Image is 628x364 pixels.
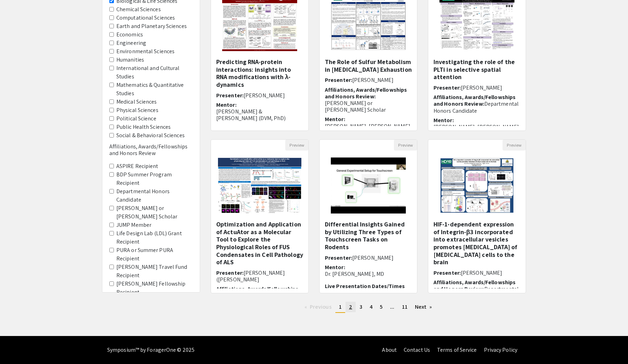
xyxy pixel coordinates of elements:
[116,170,193,187] label: BDP Summer Program Recipient
[411,302,436,312] a: Next page
[116,30,143,39] label: Economics
[402,303,408,310] span: 11
[434,58,520,81] h5: Investigating the role of the PLTi in selective spatial attention
[116,187,193,204] label: Departmental Honors Candidate
[461,269,502,276] span: [PERSON_NAME]
[428,139,526,293] div: Open Presentation <p><span style="color: black;">HIF-1-dependent expression of Integrin-β3 incorp...
[325,86,407,100] span: Affiliations, Awards/Fellowships and Honors Review:
[216,92,303,99] h6: Presenter:
[390,303,394,310] span: ...
[285,140,308,150] button: Preview
[116,56,144,64] label: Humanities
[434,100,519,114] span: Departmental Honors Candidate
[116,22,187,30] label: Earth and Planetary Sciences
[216,269,303,283] h6: Presenter:
[325,282,405,303] span: Live Presentation Dates/Times (all times are [GEOGRAPHIC_DATA]):
[325,123,412,129] p: [PERSON_NAME], [PERSON_NAME]
[349,303,352,310] span: 2
[404,346,430,353] a: Contact Us
[216,220,303,266] h5: Optimization and Application of ActuAtor as a Molecular Tool to Explore the Physiological Roles o...
[116,204,193,221] label: [PERSON_NAME] or [PERSON_NAME] Scholar
[325,115,345,123] span: Mentor:
[116,14,175,22] label: Computational Sciences
[116,246,193,263] label: PURA or Summer PURA Recipient
[352,254,394,261] span: [PERSON_NAME]
[325,99,386,113] span: [PERSON_NAME] or [PERSON_NAME] Scholar
[211,302,526,313] ul: Pagination
[325,271,412,277] p: Dr. [PERSON_NAME], MD
[434,279,516,293] span: Affiliations, Awards/Fellowships and Honors Review:
[310,303,332,310] span: Previous
[216,101,237,108] span: Mentor:
[216,269,285,283] span: [PERSON_NAME] ([PERSON_NAME]
[434,117,454,124] span: Mentor:
[216,285,298,299] span: Affiliations, Awards/Fellowships and Honors Review:
[116,64,193,81] label: International and Cultural Studies
[116,5,161,14] label: Chemical Sciences
[325,264,345,271] span: Mentor:
[116,81,193,98] label: Mathematics & Quantitative Studies
[116,221,151,229] label: JUMP Member
[319,139,417,293] div: Open Presentation <p><span style="color: black;">Differential Insights Gained by Utilizing Three ...
[437,346,477,353] a: Terms of Service
[5,332,30,359] iframe: Chat
[434,220,520,266] h5: HIF-1-dependent expression of Integrin-β3 incorporated into extracellular vesicles promotes [MEDI...
[434,124,520,137] p: [PERSON_NAME], [PERSON_NAME] Mysore
[116,123,171,131] label: Public Health Sciences
[325,77,412,83] h6: Presenter:
[211,151,308,220] img: <p>Optimization and Application of ActuAtor as a Molecular Tool to Explore the Physiological Role...
[116,39,146,47] label: Engineering
[116,47,175,56] label: Environmental Sciences
[484,346,517,353] a: Privacy Policy
[461,84,502,91] span: [PERSON_NAME]
[380,303,383,310] span: 5
[116,263,193,280] label: [PERSON_NAME] Travel Fund Recipient
[325,58,412,73] h5: The Role of Sulfur Metabolism in [MEDICAL_DATA] Exhaustion
[211,139,309,293] div: Open Presentation <p>Optimization and Application of ActuAtor as a Molecular Tool to Explore the ...
[216,108,303,121] p: [PERSON_NAME] & [PERSON_NAME] (DVM, PhD)
[360,303,362,310] span: 3
[216,58,303,88] h5: Predicting RNA-protein interactions: insights into RNA modifications with λ-dynamics
[116,114,156,123] label: Political Science
[116,280,193,296] label: [PERSON_NAME] Fellowship Recipient
[503,140,526,150] button: Preview
[109,143,193,156] h6: Affiliations, Awards/Fellowships and Honors Review
[325,220,412,251] h5: Differential Insights Gained by Utilizing Three Types of Touchscreen Tasks on Rodents
[116,162,158,170] label: ASPIRE Recipient
[394,140,417,150] button: Preview
[434,93,516,107] span: Affiliations, Awards/Fellowships and Honors Review:
[434,84,520,91] h6: Presenter:
[339,303,342,310] span: 1
[116,98,157,106] label: Medical Sciences
[244,92,285,99] span: [PERSON_NAME]
[116,131,185,140] label: Social & Behavioral Sciences
[382,346,397,353] a: About
[352,76,394,84] span: [PERSON_NAME]
[434,269,520,276] h6: Presenter:
[107,336,194,364] div: Symposium™ by ForagerOne © 2025
[370,303,373,310] span: 4
[434,150,520,220] img: <p><span style="color: black;">HIF-1-dependent expression of Integrin-β3 incorporated into extrac...
[324,150,412,220] img: <p><span style="color: black;">Differential Insights Gained by Utilizing Three Types of Touchscre...
[116,106,158,114] label: Physical Sciences
[325,254,412,261] h6: Presenter:
[116,229,193,246] label: Life Design Lab (LDL) Grant Recipient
